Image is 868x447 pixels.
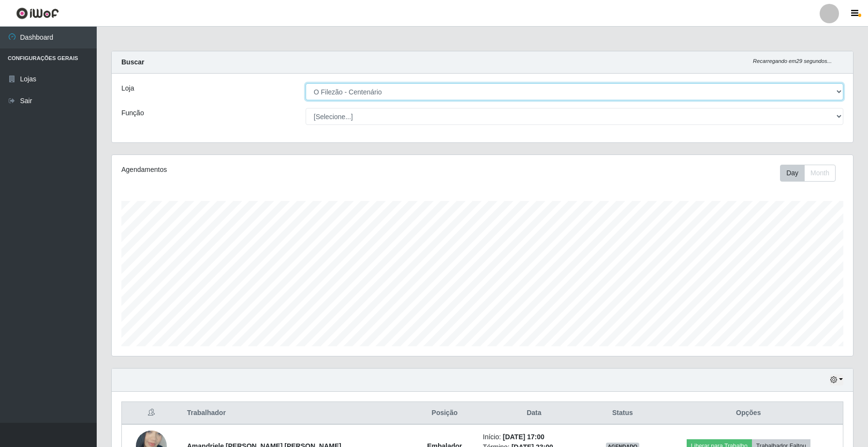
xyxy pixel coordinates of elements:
[181,402,412,425] th: Trabalhador
[483,432,586,442] li: Início:
[121,108,144,118] label: Função
[654,402,843,425] th: Opções
[121,165,414,175] div: Agendamentos
[503,433,544,441] time: [DATE] 17:00
[804,165,836,182] button: Month
[780,165,805,182] button: Day
[16,7,59,19] img: CoreUI Logo
[753,58,832,64] i: Recarregando em 29 segundos...
[780,165,843,182] div: Toolbar with button groups
[477,402,591,425] th: Data
[412,402,477,425] th: Posição
[780,165,836,182] div: First group
[121,83,134,93] label: Loja
[121,58,144,66] strong: Buscar
[591,402,654,425] th: Status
